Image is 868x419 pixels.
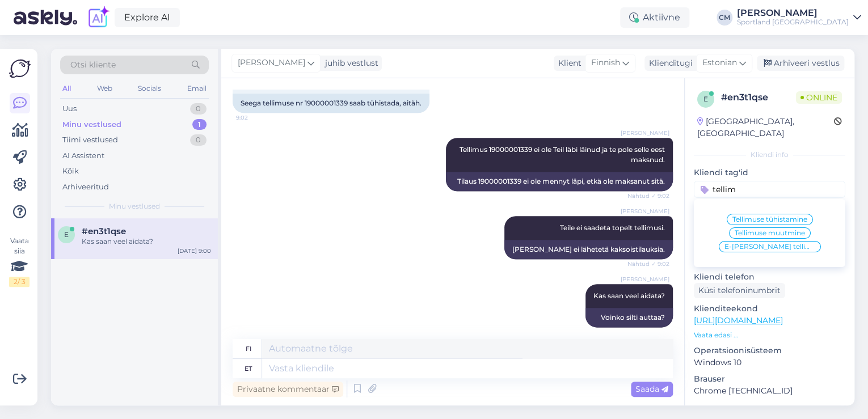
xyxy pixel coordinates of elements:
div: # en3t1qse [721,91,796,104]
div: Web [95,81,115,96]
p: Windows 10 [694,357,845,369]
span: Nähtud ✓ 9:02 [627,260,669,268]
div: Klient [554,57,582,69]
p: Operatsioonisüsteem [694,345,845,357]
div: juhib vestlust [321,57,378,69]
a: [URL][DOMAIN_NAME] [694,315,783,325]
p: Kliendi telefon [694,271,845,283]
p: Brauser [694,373,845,385]
span: [PERSON_NAME] [621,129,669,137]
p: Kliendi tag'id [694,167,845,179]
div: Sportland [GEOGRAPHIC_DATA] [737,18,849,27]
span: Tellimus 19000001339 ei ole Teil läbi läinud ja te pole selle eest maksnud. [460,145,667,164]
span: e [703,95,708,103]
img: explore-ai [86,6,110,29]
div: [GEOGRAPHIC_DATA], [GEOGRAPHIC_DATA] [697,116,834,139]
p: Chrome [TECHNICAL_ID] [694,385,845,397]
div: [DATE] 9:00 [178,247,211,255]
img: Askly Logo [9,58,31,79]
div: Tiimi vestlused [62,134,118,146]
p: Vaata edasi ... [694,330,845,340]
div: Email [185,81,209,96]
div: Uus [62,103,77,115]
span: Tellimuse muutmine [735,230,805,236]
div: Aktiivne [620,7,689,28]
div: Minu vestlused [62,119,121,130]
span: Otsi kliente [70,59,116,71]
span: #en3t1qse [82,226,126,236]
div: 2 / 3 [9,277,30,287]
span: E-[PERSON_NAME] tellimuste [PERSON_NAME] info [724,243,815,250]
div: Tilaus 19000001339 ei ole mennyt läpi, etkä ole maksanut sitä. [446,172,673,191]
p: Klienditeekond [694,303,845,315]
span: [PERSON_NAME] [621,275,669,283]
div: Kliendi info [694,150,845,160]
span: Kas saan veel aidata? [593,291,665,300]
div: Kas saan veel aidata? [82,236,211,247]
span: Saada [635,384,668,394]
div: Kõik [62,166,79,177]
span: Nähtud ✓ 9:02 [627,328,669,336]
div: [PERSON_NAME] [737,9,849,18]
div: Seega tellimuse nr 19000001339 saab tühistada, aitäh. [233,94,429,113]
span: 9:02 [236,113,279,122]
span: Nähtud ✓ 9:02 [627,192,669,200]
div: Arhiveeritud [62,181,109,193]
span: Online [796,91,842,104]
span: Tellimuse tühistamine [732,216,807,223]
div: 0 [190,103,207,115]
span: [PERSON_NAME] [621,207,669,215]
a: Explore AI [115,8,180,27]
span: e [64,230,69,239]
div: Socials [136,81,163,96]
span: Finnish [591,57,620,69]
div: Privaatne kommentaar [233,382,343,397]
span: Teile ei saadeta topelt tellimusi. [560,223,665,232]
div: Arhiveeri vestlus [757,56,844,71]
div: 0 [190,134,207,146]
span: [PERSON_NAME] [238,57,305,69]
div: Voinko silti auttaa? [585,308,673,327]
div: Küsi telefoninumbrit [694,283,785,298]
span: Minu vestlused [109,201,160,211]
div: [PERSON_NAME] ei lähetetä kaksoistilauksia. [504,240,673,259]
div: Vaata siia [9,236,30,287]
a: [PERSON_NAME]Sportland [GEOGRAPHIC_DATA] [737,9,861,27]
div: et [245,359,252,378]
div: All [60,81,73,96]
div: 1 [192,119,207,130]
span: Estonian [702,57,737,69]
div: AI Assistent [62,150,104,162]
input: Lisa tag [694,181,845,198]
div: Klienditugi [644,57,693,69]
div: CM [717,10,732,26]
div: fi [246,339,251,358]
